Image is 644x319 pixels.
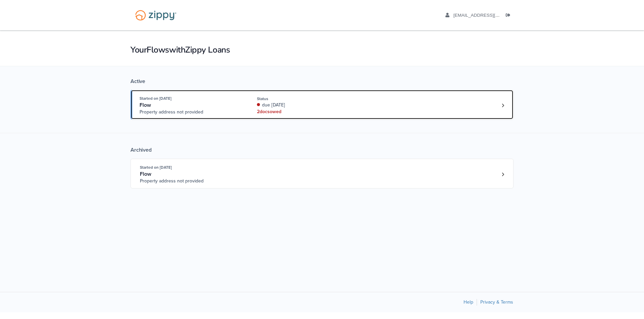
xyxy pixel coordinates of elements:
a: Open loan 4199969 [130,90,514,119]
a: Open loan 4084249 [130,159,514,188]
div: due [DATE] [257,102,346,108]
span: Flow [140,171,151,177]
a: edit profile [445,13,530,19]
span: Started on [DATE] [140,165,172,170]
div: 2 doc s owed [257,108,346,115]
div: Archived [130,147,514,153]
div: Status [257,96,346,102]
div: Active [130,78,514,85]
a: Loan number 4084249 [498,169,508,179]
h1: Your Flows with Zippy Loans [130,44,514,56]
a: Log out [506,13,513,19]
span: Property address not provided [140,109,242,115]
span: Flow [140,102,151,108]
span: Property address not provided [140,178,242,184]
a: Help [464,299,473,305]
img: Logo [131,7,181,24]
span: Started on [DATE] [140,96,171,101]
span: jennp1006@gmail.com [453,13,530,18]
a: Loan number 4199969 [498,100,508,110]
a: Privacy & Terms [480,299,513,305]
